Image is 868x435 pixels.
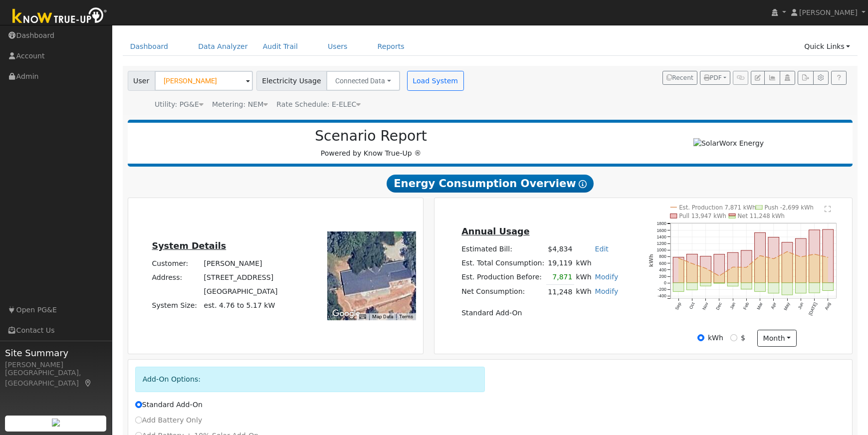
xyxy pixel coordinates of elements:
[128,71,155,91] span: User
[135,401,142,408] input: Standard Add-On
[155,99,204,110] div: Utility: PG&E
[730,334,737,341] input: $
[705,267,707,269] circle: onclick=""
[546,285,574,299] td: 11,248
[693,138,764,149] img: SolarWorx Energy
[133,128,610,159] div: Powered by Know True-Up ®
[212,99,268,110] div: Metering: NEM
[809,230,820,283] rect: onclick=""
[759,255,761,257] circle: onclick=""
[84,379,93,387] a: Map
[800,256,802,258] circle: onclick=""
[595,287,619,295] a: Modify
[546,256,574,270] td: 19,119
[255,37,305,56] a: Audit Trail
[460,270,546,285] td: Est. Production Before:
[728,283,739,286] rect: onclick=""
[648,254,654,267] text: kWh
[714,254,725,283] rect: onclick=""
[796,238,807,283] rect: onclick=""
[813,71,829,85] button: Settings
[202,285,279,299] td: [GEOGRAPHIC_DATA]
[741,283,752,289] rect: onclick=""
[574,270,593,285] td: kWh
[768,237,779,283] rect: onclick=""
[320,37,355,56] a: Users
[755,232,766,283] rect: onclick=""
[719,275,721,277] circle: onclick=""
[674,302,682,311] text: Sep
[387,175,593,193] span: Energy Consumption Overview
[714,283,725,283] rect: onclick=""
[330,307,363,320] a: Open this area in Google Maps (opens a new window)
[202,256,279,270] td: [PERSON_NAME]
[808,302,819,316] text: [DATE]
[831,71,847,85] a: Help Link
[768,283,779,293] rect: onclick=""
[657,234,667,239] text: 1400
[135,417,142,424] input: Add Battery Only
[798,71,813,85] button: Export Interval Data
[155,71,253,91] input: Select a User
[679,204,756,211] text: Est. Production 7,871 kWh
[330,307,363,320] img: Google
[782,242,793,283] rect: onclick=""
[757,330,797,347] button: month
[407,71,464,91] button: Load System
[135,400,203,410] label: Standard Add-On
[658,294,667,299] text: -400
[787,251,789,253] circle: onclick=""
[715,301,723,311] text: Dec
[595,273,619,281] a: Modify
[7,5,112,28] img: Know True-Up
[741,333,745,343] label: $
[773,258,775,260] circle: onclick=""
[751,71,765,85] button: Edit User
[5,360,107,370] div: [PERSON_NAME]
[662,71,697,85] button: Recent
[764,71,780,85] button: Multi-Series Graph
[708,333,723,343] label: kWh
[461,226,529,236] u: Annual Usage
[770,302,778,310] text: Apr
[729,302,737,310] text: Jan
[824,302,832,311] text: Aug
[728,252,739,283] rect: onclick=""
[688,301,696,310] text: Oct
[150,256,202,270] td: Customer:
[679,213,727,219] text: Pull 13,947 kWh
[595,245,609,253] a: Edit
[700,256,711,283] rect: onclick=""
[691,263,693,265] circle: onclick=""
[202,299,279,313] td: System Size
[664,280,666,285] text: 0
[579,180,587,188] i: Show Help
[326,71,400,91] button: Connected Data
[574,256,620,270] td: kWh
[743,302,750,311] text: Feb
[370,37,412,56] a: Reports
[460,285,546,299] td: Net Consumption:
[191,37,255,56] a: Data Analyzer
[138,128,604,145] h2: Scenario Report
[823,229,834,283] rect: onclick=""
[256,71,327,91] span: Electricity Usage
[657,228,667,233] text: 1600
[687,283,698,290] rect: onclick=""
[659,254,667,259] text: 800
[809,283,820,293] rect: onclick=""
[697,334,704,341] input: kWh
[399,314,413,319] a: Terms (opens in new tab)
[673,257,684,283] rect: onclick=""
[574,285,593,299] td: kWh
[52,419,60,427] img: retrieve
[123,37,176,56] a: Dashboard
[828,256,830,258] circle: onclick=""
[756,302,764,311] text: Mar
[359,313,366,320] button: Keyboard shortcuts
[678,257,680,259] circle: onclick=""
[783,301,791,311] text: May
[460,256,546,270] td: Est. Total Consumption:
[765,204,814,211] text: Push -2,699 kWh
[546,270,574,285] td: 7,871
